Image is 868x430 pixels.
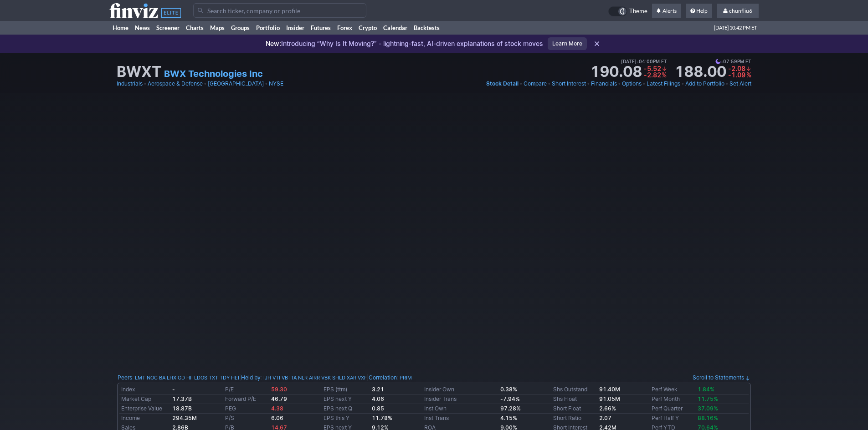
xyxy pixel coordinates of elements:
[334,21,355,35] a: Forex
[309,373,320,382] a: AIRR
[500,395,520,402] b: -7.94%
[332,373,345,382] a: SHLD
[223,395,269,404] td: Forward P/E
[647,79,680,88] a: Latest Filings
[524,79,547,88] a: Compare
[591,79,617,88] a: Financials
[621,57,667,66] span: [DATE] 04:00PM ET
[698,415,718,421] span: 88.16%
[552,79,586,88] a: Short Interest
[228,21,253,35] a: Groups
[321,373,331,382] a: VBK
[725,79,729,88] span: •
[172,415,197,421] b: 294.35M
[729,7,752,14] span: chunfliu6
[117,79,143,88] a: Industrials
[644,65,661,72] span: -5.52
[650,385,696,395] td: Perf Week
[271,386,287,393] span: 59.30
[717,4,759,18] a: chunfliu6
[153,21,183,35] a: Screener
[271,395,287,402] b: 46.79
[266,39,543,48] p: Introducing “Why Is It Moving?” - lightning-fast, AI-driven explanations of stock moves
[208,79,264,88] a: [GEOGRAPHIC_DATA]
[698,386,714,393] span: 1.84%
[728,65,745,72] span: -2.08
[308,21,334,35] a: Futures
[193,3,366,18] input: Search
[681,79,684,88] span: •
[500,386,517,393] b: 0.38%
[637,57,639,66] span: •
[642,79,646,88] span: •
[239,373,367,382] div: | :
[486,79,519,88] a: Stock Detail
[644,71,661,79] span: -2.82
[322,395,370,404] td: EPS next Y
[271,405,283,412] span: 4.38
[686,4,712,18] a: Help
[223,414,269,423] td: P/S
[422,404,498,414] td: Inst Own
[209,373,218,382] a: TXT
[159,373,165,382] a: BA
[194,373,207,382] a: LDOS
[599,405,616,412] a: 2.66%
[220,373,230,382] a: TDY
[662,71,667,79] span: %
[548,37,587,50] a: Learn More
[486,80,519,87] span: Stock Detail
[685,79,724,88] a: Add to Portfolio
[746,71,751,79] span: %
[590,65,642,79] strong: 190.08
[282,373,288,382] a: VB
[652,4,681,18] a: Alerts
[650,404,696,414] td: Perf Quarter
[622,79,642,88] a: Options
[358,373,367,382] a: VXF
[553,405,581,412] a: Short Float
[728,71,745,79] span: -1.09
[674,65,726,79] strong: 188.00
[186,373,193,382] a: HII
[629,6,647,16] span: Theme
[117,65,161,79] h1: BWXT
[372,386,384,393] b: 3.21
[372,415,392,421] b: 11.78%
[647,80,680,87] span: Latest Filings
[714,21,757,35] span: [DATE] 10:42 PM ET
[599,386,620,393] b: 91.40M
[548,79,551,88] span: •
[693,374,750,381] a: Scroll to Statements
[422,395,498,404] td: Insider Trans
[599,395,620,402] b: 91.05M
[369,374,397,381] a: Correlation
[715,57,751,66] span: 07:59PM ET
[355,21,380,35] a: Crypto
[698,395,718,402] span: 11.75%
[347,373,356,382] a: XAR
[599,415,611,421] a: 2.07
[411,21,443,35] a: Backtests
[183,21,207,35] a: Charts
[167,373,176,382] a: LHX
[608,6,647,16] a: Theme
[298,373,308,382] a: NLR
[241,374,261,381] a: Held by
[372,405,384,412] b: 0.85
[119,385,170,395] td: Index
[721,57,723,66] span: •
[322,385,370,395] td: EPS (ttm)
[322,414,370,423] td: EPS this Y
[322,404,370,414] td: EPS next Q
[263,373,271,382] a: IJH
[380,21,411,35] a: Calendar
[400,373,412,382] a: PRIM
[135,373,145,382] a: LMT
[367,373,412,382] div: | :
[223,404,269,414] td: PEG
[172,405,192,412] b: 18.87B
[551,395,597,404] td: Shs Float
[422,385,498,395] td: Insider Own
